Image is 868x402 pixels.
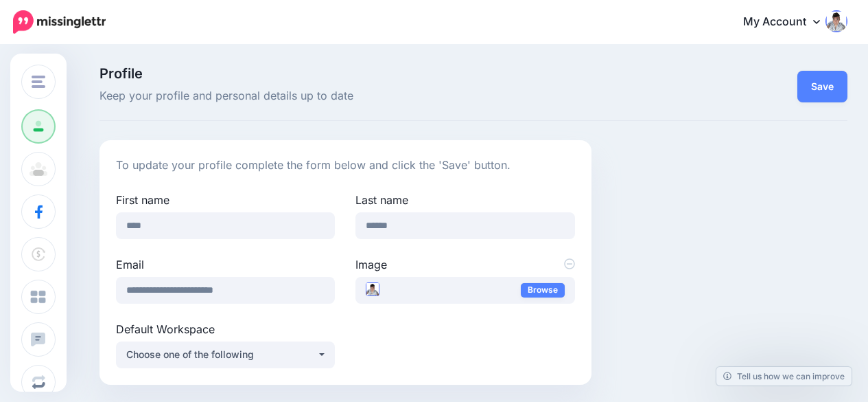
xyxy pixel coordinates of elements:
label: Image [355,256,574,273]
a: Browse [521,283,565,298]
img: menu.png [32,76,45,88]
a: My Account [729,5,847,39]
img: Enda_Cusack_founder_of_BuyStocks.ai_thumb.png [366,282,379,296]
label: First name [116,192,335,208]
label: Email [116,256,335,273]
button: Save [797,71,847,102]
a: Tell us how we can improve [716,367,852,386]
button: Choose one of the following [116,342,335,368]
span: Profile [99,67,591,80]
img: Missinglettr [13,10,106,34]
p: To update your profile complete the form below and click the 'Save' button. [116,157,575,175]
span: Keep your profile and personal details up to date [99,87,591,105]
label: Default Workspace [116,321,335,337]
label: Last name [355,192,574,208]
div: Choose one of the following [126,346,317,363]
